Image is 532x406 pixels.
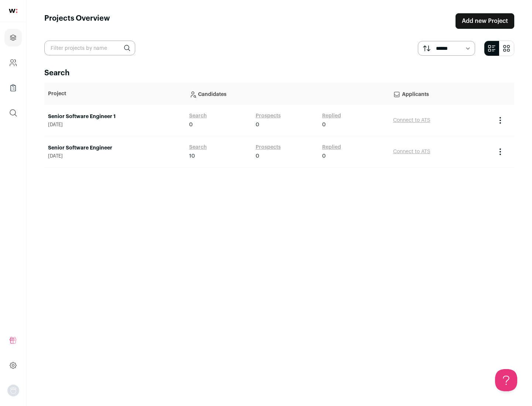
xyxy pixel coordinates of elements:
iframe: Help Scout Beacon - Open [495,369,517,391]
a: Connect to ATS [393,149,430,154]
a: Add new Project [456,13,514,29]
h2: Search [44,68,514,78]
span: 0 [189,121,193,128]
span: 10 [189,152,195,160]
a: Search [189,144,207,151]
button: Project Actions [496,116,505,125]
a: Projects [4,29,22,47]
a: Company and ATS Settings [4,54,22,72]
span: [DATE] [48,153,182,159]
span: [DATE] [48,122,182,128]
span: 0 [322,121,326,128]
a: Search [189,112,207,120]
span: 0 [256,121,259,128]
a: Prospects [256,112,281,120]
a: Company Lists [4,79,22,97]
a: Senior Software Engineer 1 [48,113,182,120]
img: nopic.png [7,385,19,396]
input: Filter projects by name [44,41,135,55]
img: wellfound-shorthand-0d5821cbd27db2630d0214b213865d53afaa358527fdda9d0ea32b1df1b89c2c.svg [9,9,17,13]
p: Project [48,90,182,97]
h1: Projects Overview [44,13,110,29]
span: 0 [322,152,326,160]
a: Prospects [256,144,281,151]
button: Open dropdown [7,385,19,396]
span: 0 [256,152,259,160]
button: Project Actions [496,147,505,156]
a: Replied [322,112,341,120]
p: Applicants [393,86,488,101]
a: Replied [322,144,341,151]
a: Senior Software Engineer [48,144,182,152]
a: Connect to ATS [393,118,430,123]
p: Candidates [189,86,386,101]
